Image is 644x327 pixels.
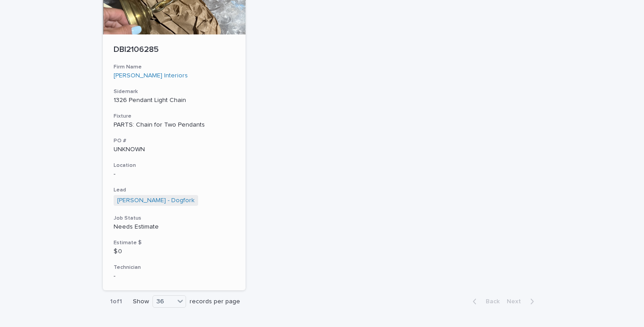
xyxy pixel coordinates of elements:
[114,72,188,80] a: [PERSON_NAME] Interiors
[480,298,500,305] span: Back
[114,223,235,231] p: Needs Estimate
[114,97,235,104] p: 1326 Pendant Light Chain
[114,215,235,222] h3: Job Status
[114,113,235,120] h3: Fixture
[190,298,240,306] p: records per page
[114,162,235,169] h3: Location
[114,239,235,246] h3: Estimate $
[114,170,235,178] p: -
[503,297,541,306] button: Next
[507,298,526,305] span: Next
[103,291,129,313] p: 1 of 1
[114,137,235,144] h3: PO #
[114,88,235,95] h3: Sidemark
[114,248,235,255] p: $ 0
[153,297,174,306] div: 36
[114,121,235,129] div: PARTS: Chain for Two Pendants
[117,197,195,204] a: [PERSON_NAME] - Dogfork
[114,272,235,280] p: -
[114,146,235,153] p: UNKNOWN
[114,45,235,55] p: DBI2106285
[114,264,235,271] h3: Technician
[114,64,235,71] h3: Firm Name
[466,297,503,306] button: Back
[133,298,149,306] p: Show
[114,187,235,194] h3: Lead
